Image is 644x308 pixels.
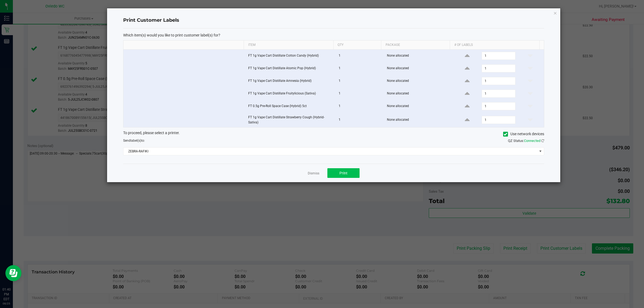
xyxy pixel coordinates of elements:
td: 1 [335,113,384,127]
td: FT 1g Vape Cart Distillate Fruitylicious (Sativa) [245,87,335,100]
td: None allocated [384,87,453,100]
td: None allocated [384,100,453,113]
td: FT 1g Vape Cart Distillate Atomic Pop (Hybrid) [245,62,335,75]
span: Print [339,171,347,175]
iframe: Resource center [5,265,21,281]
th: Item [244,41,333,50]
td: None allocated [384,50,453,62]
th: Package [381,41,450,50]
td: FT 1g Vape Cart Distillate Cotton Candy (Hybrid) [245,50,335,62]
td: FT 1g Vape Cart Distillate Amnesia (Hybrid) [245,75,335,87]
th: Qty [333,41,381,50]
div: To proceed, please select a printer. [119,130,548,138]
td: 1 [335,50,384,62]
span: Connected [524,139,540,143]
td: 1 [335,100,384,113]
td: FT 1g Vape Cart Distillate Strawberry Cough (Hybrid-Sativa) [245,113,335,127]
span: ZEBRA-RAFIKI [123,148,537,155]
td: None allocated [384,113,453,127]
span: QZ Status: [508,139,544,143]
td: None allocated [384,75,453,87]
label: Use network devices [503,131,544,137]
td: 1 [335,62,384,75]
td: FT 0.5g Pre-Roll Space Case (Hybrid) 5ct [245,100,335,113]
span: label(s) [130,139,141,142]
h4: Print Customer Labels [123,17,544,24]
td: 1 [335,87,384,100]
td: None allocated [384,62,453,75]
th: # of labels [450,41,539,50]
span: Send to: [123,139,145,142]
a: Dismiss [308,171,319,176]
button: Print [327,168,360,178]
td: 1 [335,75,384,87]
p: Which item(s) would you like to print customer label(s) for? [123,33,544,38]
